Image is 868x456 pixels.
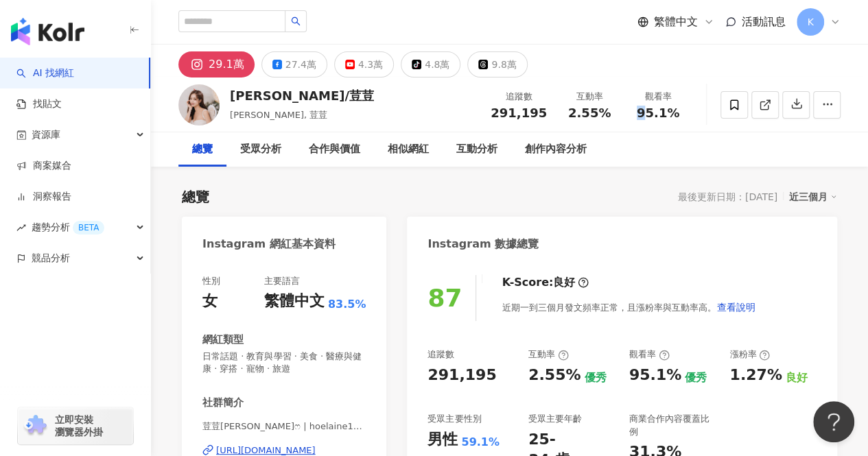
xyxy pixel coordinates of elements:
[742,15,786,28] span: 活動訊息
[502,275,589,290] div: K-Score :
[528,348,569,361] div: 互動率
[491,55,516,74] div: 9.8萬
[240,141,281,158] div: 受眾分析
[32,243,70,274] span: 競品分析
[32,212,104,243] span: 趨勢分析
[629,365,681,386] div: 95.1%
[491,90,547,104] div: 追蹤數
[789,188,837,206] div: 近三個月
[182,187,209,206] div: 總覽
[427,429,458,451] div: 男性
[563,90,615,104] div: 互動率
[22,415,49,437] img: chrome extension
[427,348,454,361] div: 追蹤數
[202,396,244,410] div: 社群簡介
[502,293,755,321] div: 近期一到三個月發文頻率正常，且漲粉率與互動率高。
[729,348,770,361] div: 漲粉率
[202,237,336,252] div: Instagram 網紅基本資料
[427,365,496,386] div: 291,195
[291,16,301,26] span: search
[491,106,547,120] span: 291,195
[18,407,133,444] a: chrome extension立即安裝 瀏覽器外掛
[209,55,244,74] div: 29.1萬
[202,291,218,312] div: 女
[230,87,374,104] div: [PERSON_NAME]/荳荳
[178,84,220,125] img: KOL Avatar
[716,293,755,321] button: 查看說明
[637,106,679,120] span: 95.1%
[425,55,449,74] div: 4.8萬
[264,291,325,312] div: 繁體中文
[192,141,213,158] div: 總覽
[328,297,366,312] span: 83.5%
[11,18,84,45] img: logo
[685,370,707,385] div: 優秀
[553,275,575,290] div: 良好
[807,14,813,29] span: K
[786,370,808,385] div: 良好
[467,51,527,77] button: 9.8萬
[358,55,383,74] div: 4.3萬
[654,14,698,29] span: 繁體中文
[461,435,500,450] div: 59.1%
[16,223,26,232] span: rise
[632,90,684,104] div: 觀看率
[427,237,539,252] div: Instagram 數據總覽
[264,275,300,287] div: 主要語言
[427,284,462,312] div: 87
[285,55,316,74] div: 27.4萬
[202,350,366,375] span: 日常話題 · 教育與學習 · 美食 · 醫療與健康 · 穿搭 · 寵物 · 旅遊
[584,370,606,385] div: 優秀
[456,141,497,158] div: 互動分析
[528,413,582,425] div: 受眾主要年齡
[73,221,104,235] div: BETA
[729,365,782,386] div: 1.27%
[178,51,255,77] button: 29.1萬
[813,401,854,442] iframe: Help Scout Beacon - Open
[230,110,327,120] span: [PERSON_NAME], 荳荳
[334,51,394,77] button: 4.3萬
[388,141,429,158] div: 相似網紅
[309,141,360,158] div: 合作與價值
[716,302,755,313] span: 查看說明
[202,333,244,347] div: 網紅類型
[678,191,777,202] div: 最後更新日期：[DATE]
[16,67,74,80] a: searchAI 找網紅
[568,106,611,120] span: 2.55%
[525,141,587,158] div: 創作內容分析
[629,348,670,361] div: 觀看率
[202,420,366,433] span: 荳荳[PERSON_NAME]ෆ | hoelaine1116
[528,365,580,386] div: 2.55%
[629,413,716,437] div: 商業合作內容覆蓋比例
[16,159,71,173] a: 商案媒合
[55,413,103,438] span: 立即安裝 瀏覽器外掛
[261,51,327,77] button: 27.4萬
[16,190,71,204] a: 洞察報告
[202,275,220,287] div: 性別
[16,97,62,111] a: 找貼文
[427,413,481,425] div: 受眾主要性別
[32,119,60,150] span: 資源庫
[401,51,460,77] button: 4.8萬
